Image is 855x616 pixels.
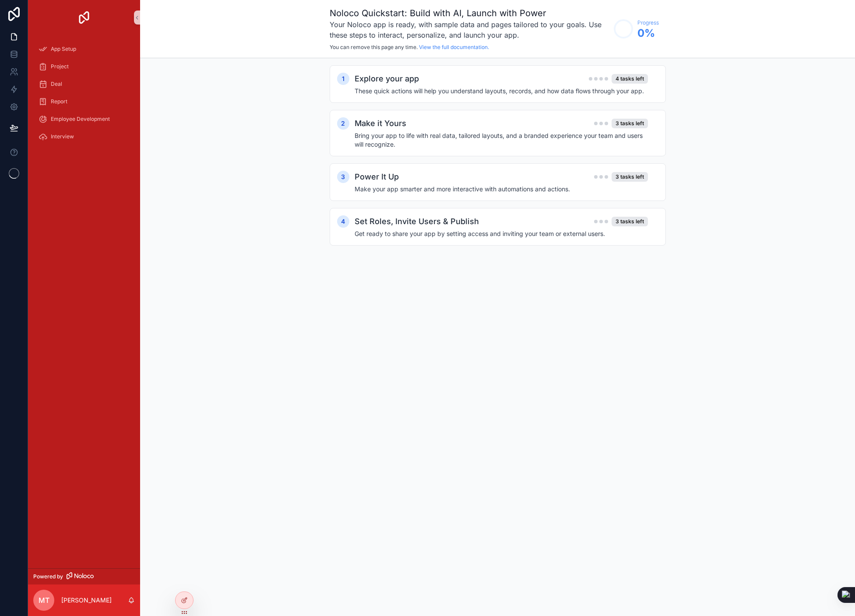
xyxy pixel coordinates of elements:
[330,19,609,40] h3: Your Noloco app is ready, with sample data and pages tailored to your goals. Use these steps to i...
[355,73,419,85] h2: Explore your app
[51,116,110,123] span: Employee Development
[637,19,659,26] span: Progress
[51,133,74,140] span: Interview
[39,595,49,605] span: MT
[355,131,648,149] h4: Bring your app to life with real data, tailored layouts, and a branded experience your team and u...
[77,11,91,25] img: App logo
[33,94,135,109] a: Report
[355,87,648,95] h4: These quick actions will help you understand layouts, records, and how data flows through your app.
[337,117,349,130] div: 2
[61,596,112,605] p: [PERSON_NAME]
[330,44,418,50] span: You can remove this page any time.
[33,41,135,57] a: App Setup
[51,81,62,88] span: Deal
[33,76,135,92] a: Deal
[355,229,648,238] h4: Get ready to share your app by setting access and inviting your team or external users.
[355,215,479,228] h2: Set Roles, Invite Users & Publish
[330,7,609,19] h1: Noloco Quickstart: Build with AI, Launch with Power
[355,171,399,183] h2: Power It Up
[140,58,855,270] div: scrollable content
[337,73,349,85] div: 1
[28,568,140,584] a: Powered by
[612,217,648,226] div: 3 tasks left
[51,63,69,70] span: Project
[612,119,648,128] div: 3 tasks left
[33,111,135,127] a: Employee Development
[51,46,76,53] span: App Setup
[355,185,648,194] h4: Make your app smarter and more interactive with automations and actions.
[28,35,140,156] div: scrollable content
[33,129,135,144] a: Interview
[612,74,648,84] div: 4 tasks left
[337,171,349,183] div: 3
[637,26,659,40] span: 0 %
[419,44,489,50] a: View the full documentation.
[51,98,67,105] span: Report
[355,117,406,130] h2: Make it Yours
[612,172,648,182] div: 3 tasks left
[33,573,63,580] span: Powered by
[337,215,349,228] div: 4
[33,59,135,74] a: Project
